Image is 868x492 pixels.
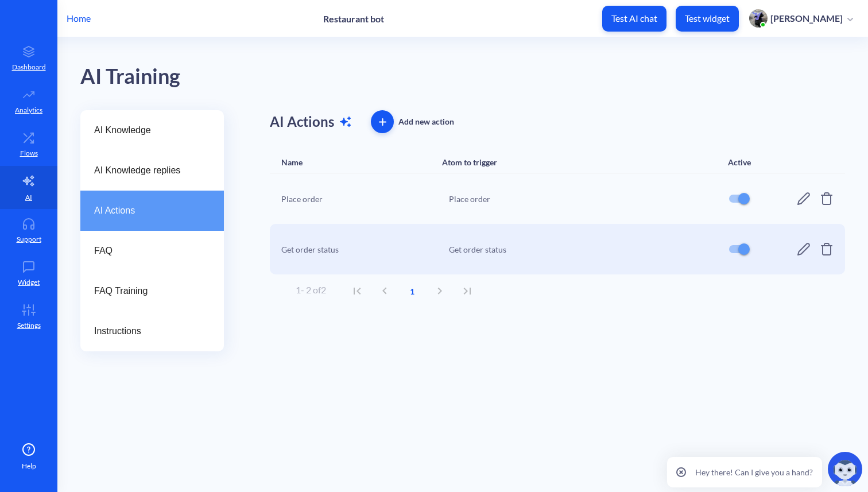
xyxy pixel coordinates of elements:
[449,243,714,255] div: Get order status
[17,234,41,245] p: Support
[743,8,859,29] button: user photo[PERSON_NAME]
[94,123,201,137] span: AI Knowledge
[449,193,714,205] div: Place order
[80,150,224,191] a: AI Knowledge replies
[270,110,352,133] h1: AI Actions
[728,157,751,167] div: Active
[398,277,426,305] button: current
[602,6,666,32] button: Test AI chat
[398,285,426,297] span: 1
[281,243,442,255] div: Get order status
[67,11,91,25] p: Home
[296,284,326,295] span: 1 - 2 of 2
[80,271,224,311] a: FAQ Training
[80,231,224,271] a: FAQ
[281,157,303,167] div: Name
[695,466,813,478] p: Hey there! Can I give you a hand?
[20,148,38,158] p: Flows
[80,60,180,93] div: AI Training
[18,277,40,288] p: Widget
[770,12,843,25] p: [PERSON_NAME]
[80,311,224,351] a: Instructions
[22,461,36,471] span: Help
[398,115,454,129] div: Add new action
[281,193,442,205] div: Place order
[442,157,497,167] div: Atom to trigger
[676,6,739,32] button: Test widget
[94,324,201,338] span: Instructions
[25,192,32,203] p: AI
[828,452,862,486] img: copilot-icon.svg
[17,320,41,331] p: Settings
[15,105,42,115] p: Analytics
[94,244,201,258] span: FAQ
[749,9,768,28] img: user photo
[94,284,201,298] span: FAQ Training
[80,191,224,231] a: AI Actions
[323,13,384,24] p: Restaurant bot
[94,204,201,218] span: AI Actions
[611,13,657,24] p: Test AI chat
[12,62,46,72] p: Dashboard
[80,110,224,150] a: AI Knowledge
[685,13,730,24] p: Test widget
[94,164,201,177] span: AI Knowledge replies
